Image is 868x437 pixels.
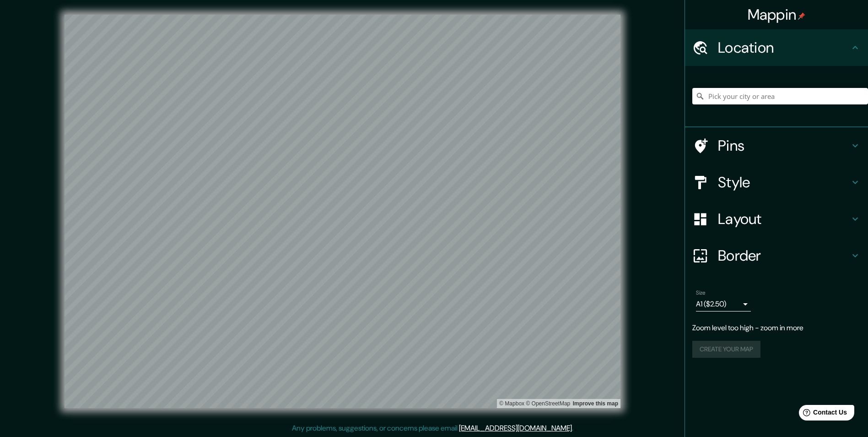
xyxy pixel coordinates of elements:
[499,400,524,407] a: Mapbox
[798,12,805,20] img: pin-icon.png
[718,137,850,155] h4: Pins
[685,29,868,66] div: Location
[292,423,573,434] p: Any problems, suggestions, or concerns please email .
[526,400,570,407] a: OpenStreetMap
[459,423,572,433] a: [EMAIL_ADDRESS][DOMAIN_NAME]
[692,88,868,104] input: Pick your city or area
[748,5,806,24] h4: Mappin
[718,173,850,191] h4: Style
[685,164,868,201] div: Style
[718,246,850,265] h4: Border
[685,127,868,164] div: Pins
[692,322,861,333] p: Zoom level too high - zoom in more
[696,289,706,297] label: Size
[685,201,868,237] div: Layout
[685,237,868,274] div: Border
[573,423,575,434] div: .
[696,297,751,311] div: A1 ($2.50)
[573,400,618,407] a: Map feedback
[787,401,858,427] iframe: Help widget launcher
[718,210,850,228] h4: Layout
[65,15,620,408] canvas: Map
[575,423,577,434] div: .
[718,38,850,57] h4: Location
